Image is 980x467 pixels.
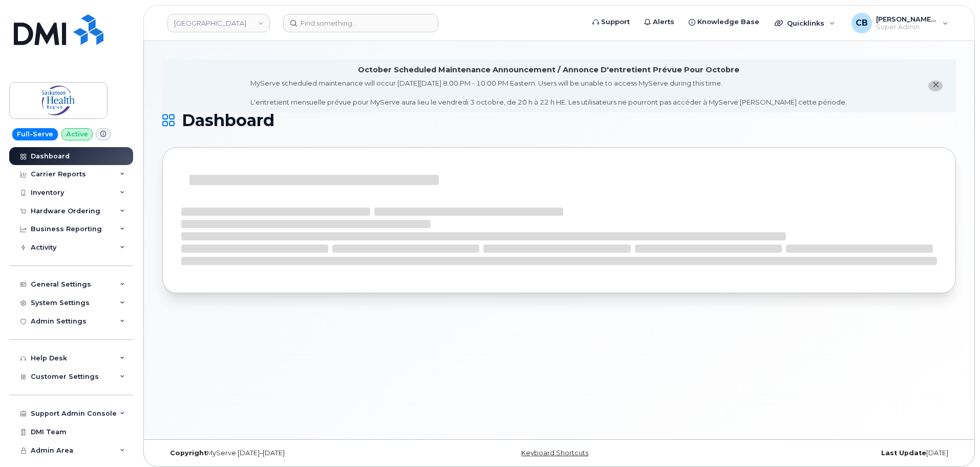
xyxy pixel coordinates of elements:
[358,65,739,75] div: October Scheduled Maintenance Announcement / Annonce D'entretient Prévue Pour Octobre
[521,449,588,457] a: Keyboard Shortcuts
[691,449,956,457] div: [DATE]
[881,449,926,457] strong: Last Update
[250,78,847,107] div: MyServe scheduled maintenance will occur [DATE][DATE] 8:00 PM - 10:00 PM Eastern. Users will be u...
[928,80,943,91] button: close notification
[162,449,427,457] div: MyServe [DATE]–[DATE]
[182,113,274,128] span: Dashboard
[170,449,207,457] strong: Copyright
